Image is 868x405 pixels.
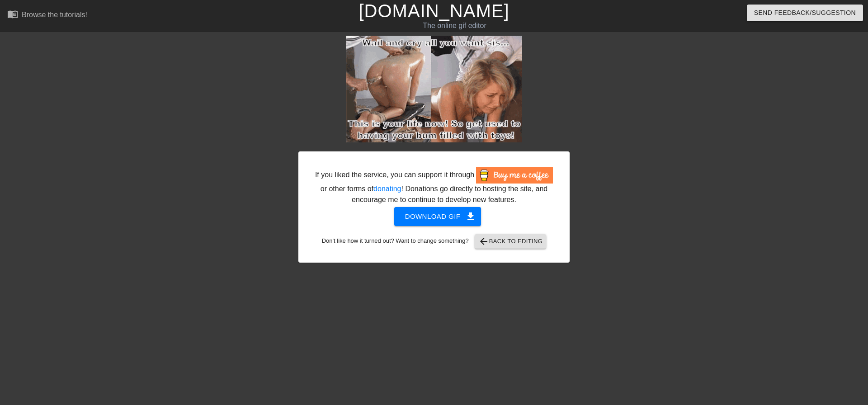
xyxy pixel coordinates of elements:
[22,11,87,19] div: Browse the tutorials!
[475,234,547,249] button: Back to Editing
[312,234,556,249] div: Don't like how it turned out? Want to change something?
[476,167,553,184] img: Buy Me A Coffee
[754,7,856,19] span: Send Feedback/Suggestion
[465,211,476,222] span: get_app
[7,9,87,23] a: Browse the tutorials!
[405,211,471,222] span: Download gif
[387,212,481,220] a: Download gif
[7,9,18,19] span: menu_book
[314,167,554,205] div: If you liked the service, you can support it through or other forms of ! Donations go directly to...
[478,236,543,247] span: Back to Editing
[373,185,401,193] a: donating
[394,207,481,226] button: Download gif
[294,20,615,31] div: The online gif editor
[359,1,509,21] a: [DOMAIN_NAME]
[346,36,522,142] img: tH3sBNsR.gif
[478,236,489,247] span: arrow_back
[747,5,863,21] button: Send Feedback/Suggestion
